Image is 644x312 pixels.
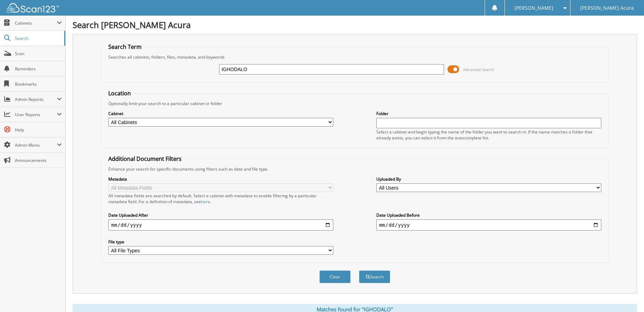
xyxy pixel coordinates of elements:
[376,219,601,231] input: end
[105,43,145,51] legend: Search Term
[376,111,601,116] label: Folder
[376,129,601,141] div: Select a cabinet and begin typing the name of the folder you want to search in. If the name match...
[7,3,59,12] img: scan123-logo-white.svg
[319,270,351,283] button: Clear
[105,54,604,60] div: Searches all cabinets, folders, files, metadata, and keywords
[580,6,634,10] span: [PERSON_NAME] Acura
[15,35,61,41] span: Search
[105,89,134,97] legend: Location
[463,67,494,72] span: Advanced Search
[15,66,62,72] span: Reminders
[108,193,333,205] div: All metadata fields are searched by default. Select a cabinet with metadata to enable filtering b...
[105,155,185,163] legend: Additional Document Filters
[108,239,333,245] label: File type
[15,112,57,118] span: User Reports
[108,212,333,218] label: Date Uploaded After
[15,96,57,102] span: Admin Reports
[15,81,62,87] span: Bookmarks
[105,101,604,106] div: Optionally limit your search to a particular cabinet or folder
[15,142,57,148] span: Admin Menu
[108,111,333,116] label: Cabinet
[73,19,637,31] h1: Search [PERSON_NAME] Acura
[515,6,553,10] span: [PERSON_NAME]
[15,157,62,163] span: Announcements
[108,219,333,231] input: start
[108,176,333,182] label: Metadata
[15,20,57,26] span: Cabinets
[15,51,62,57] span: Scan
[376,212,601,218] label: Date Uploaded Before
[201,199,210,205] a: here
[105,166,604,172] div: Enhance your search for specific documents using filters such as date and file type.
[359,270,390,283] button: Search
[15,127,62,133] span: Help
[376,176,601,182] label: Uploaded By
